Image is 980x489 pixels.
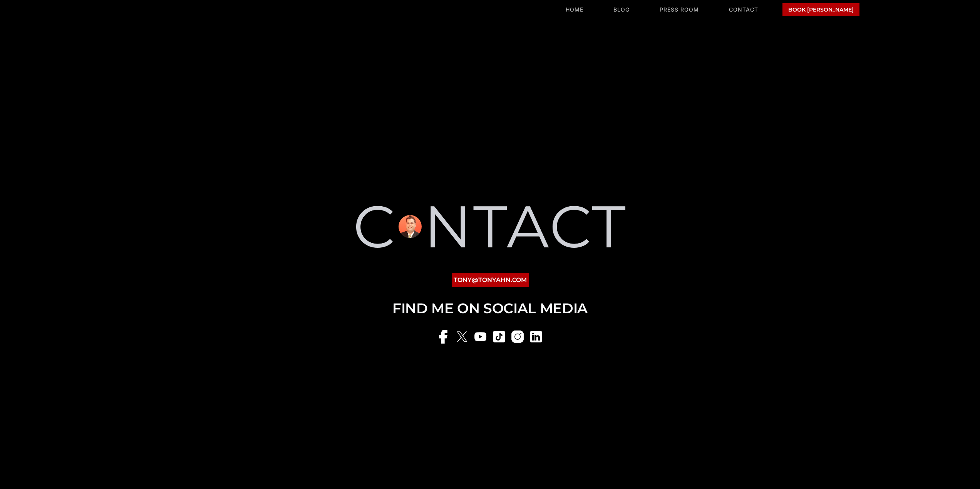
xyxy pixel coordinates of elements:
[566,7,583,13] a: Home
[452,273,529,287] a: moc.nhaynot@ynot
[729,7,758,13] a: CONTACT
[660,7,699,13] a: PRESS ROOM
[424,194,627,259] h1: ntact
[782,3,859,17] a: BOOK [PERSON_NAME]
[392,301,588,316] h2: Find Me on Social Media
[353,194,396,259] h1: C
[613,7,630,13] a: blog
